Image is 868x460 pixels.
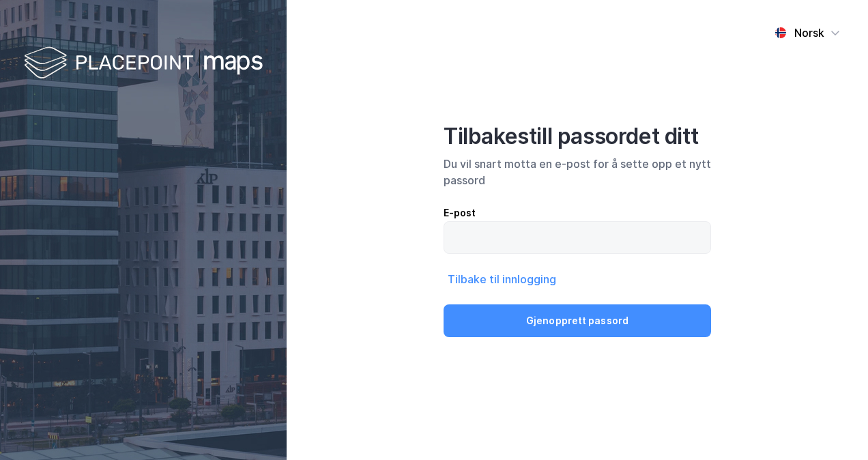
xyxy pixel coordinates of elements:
div: Du vil snart motta en e-post for å sette opp et nytt passord [444,156,711,188]
img: logo-white.f07954bde2210d2a523dddb988cd2aa7.svg [24,44,263,84]
div: Tilbakestill passordet ditt [444,123,711,150]
iframe: Chat Widget [800,394,868,460]
button: Tilbake til innlogging [444,270,560,288]
div: Norsk [794,25,824,41]
button: Gjenopprett passord [444,304,711,337]
div: E-post [444,205,711,221]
